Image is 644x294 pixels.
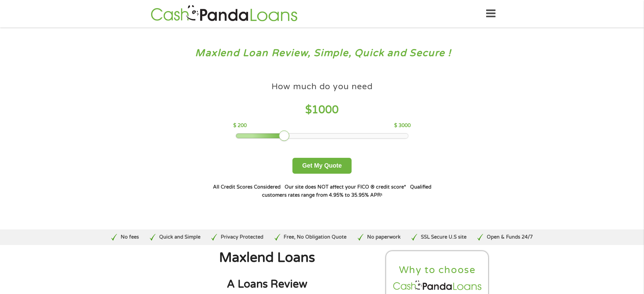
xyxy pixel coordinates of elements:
strong: Our site does NOT affect your FICO ® credit score* [285,184,406,190]
p: Privacy Protected [221,234,263,241]
span: Maxlend Loans [219,250,315,266]
p: SSL Secure U.S site [421,234,467,241]
p: Quick and Simple [159,234,200,241]
p: Open & Funds 24/7 [487,234,533,241]
p: Free, No Obligation Quote [284,234,347,241]
img: GetLoanNow Logo [149,4,300,23]
h2: A Loans Review [155,277,379,291]
strong: All Credit Scores Considered [213,184,281,190]
h2: Why to choose [392,264,483,276]
h3: Maxlend Loan Review, Simple, Quick and Secure ! [20,47,625,59]
span: 1000 [312,103,339,116]
p: $ 3000 [394,122,411,129]
strong: Qualified customers rates range from 4.95% to 35.95% APR¹ [262,184,431,198]
p: No fees [121,234,139,241]
h4: $ [233,103,411,117]
p: $ 200 [233,122,247,129]
button: Get My Quote [292,158,352,174]
p: No paperwork [367,234,401,241]
h4: How much do you need [271,81,373,92]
